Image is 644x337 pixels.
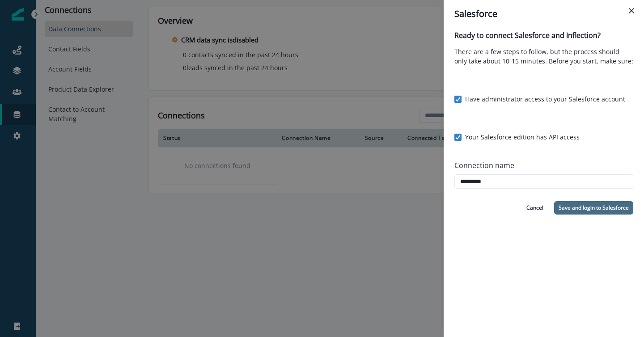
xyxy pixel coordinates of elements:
h4: Ready to connect Salesforce and Inflection? [454,31,601,40]
p: There are a few steps to follow, but the process should only take about 10-15 minutes. Before you... [454,47,633,66]
p: Your Salesforce edition has API access [465,132,580,142]
button: Close [624,4,639,18]
div: Salesforce [454,7,633,21]
button: Cancel [521,201,549,215]
button: Save and login to Salesforce [554,201,633,215]
p: Connection name [454,160,514,171]
p: Have administrator access to your Salesforce account [465,94,625,104]
p: Cancel [526,205,543,211]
